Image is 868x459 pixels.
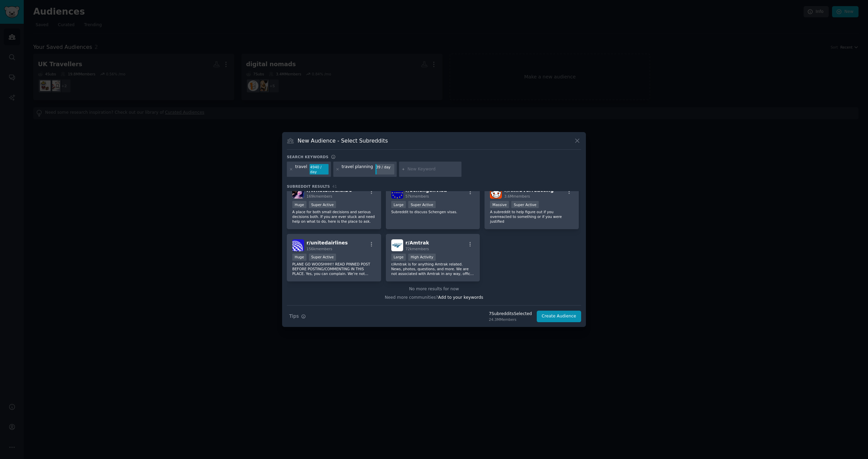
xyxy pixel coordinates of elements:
[309,201,336,208] div: Super Active
[490,187,502,199] img: AmIOverreacting
[391,262,475,276] p: r/Amtrak is for anything Amtrak related. News, photos, questions, and more. We are not associated...
[406,247,429,251] span: 72k members
[490,201,509,208] div: Massive
[298,137,388,144] h3: New Audience - Select Subreddits
[391,239,403,251] img: Amtrak
[287,184,330,189] span: Subreddit Results
[292,187,304,199] img: WhatShouldIDo
[408,201,436,208] div: Super Active
[292,209,376,224] p: A place for both small decisions and serious decisions both. If you are ever stuck and need help ...
[391,201,406,208] div: Large
[307,247,332,251] span: 156k members
[537,311,581,322] button: Create Audience
[408,254,436,261] div: High Activity
[408,166,459,172] input: New Keyword
[295,164,308,175] div: travel
[375,164,394,170] div: 39 / day
[490,209,573,224] p: A subreddit to help figure out if you overreacted to something or if you were justified
[511,201,539,208] div: Super Active
[504,194,530,198] span: 3.6M members
[489,317,532,322] div: 24.3M Members
[391,187,403,199] img: SchengenVisa
[391,209,475,214] p: Subreddit to discuss Schengen visas.
[342,164,373,175] div: travel planning
[292,239,304,251] img: unitedairlines
[332,184,337,188] span: 41
[307,240,348,245] span: r/ unitedairlines
[292,262,376,276] p: PLANE GO WOOSHHH!! READ PINNED POST BEFORE POSTING/COMMENTING IN THIS PLACE. Yes, you can complai...
[310,164,329,175] div: 4940 / day
[438,295,483,300] span: Add to your keywords
[406,194,429,198] span: 57k members
[391,254,406,261] div: Large
[287,310,308,322] button: Tips
[292,254,307,261] div: Huge
[292,201,307,208] div: Huge
[287,154,329,159] h3: Search keywords
[307,187,352,193] span: r/ WhatShouldIDo
[504,187,554,193] span: r/ AmIOverreacting
[406,187,447,193] span: r/ SchengenVisa
[406,240,429,245] span: r/ Amtrak
[287,286,581,292] div: No more results for now
[309,254,336,261] div: Super Active
[287,292,581,301] div: Need more communities?
[289,313,299,320] span: Tips
[307,194,332,198] span: 169k members
[489,311,532,317] div: 7 Subreddit s Selected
